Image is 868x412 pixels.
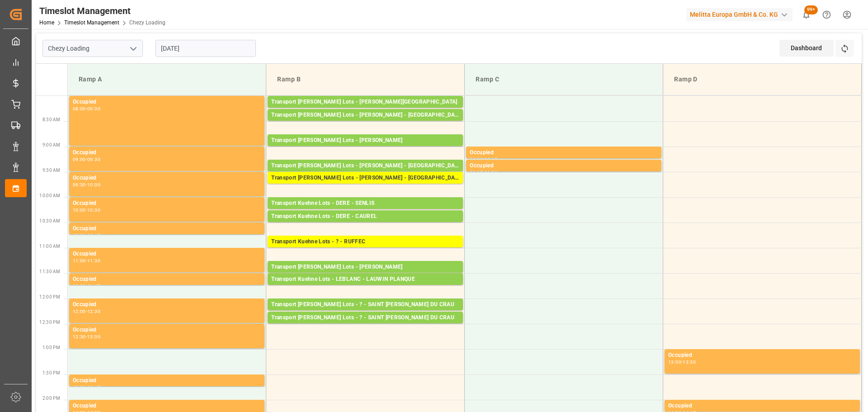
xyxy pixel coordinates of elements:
[271,221,459,229] div: Pallets: 5,TU: 40,City: [GEOGRAPHIC_DATA],Arrival: [DATE] 00:00:00
[686,6,796,23] button: Melitta Europa GmbH & Co. KG
[271,208,459,216] div: Pallets: ,TU: 482,City: [GEOGRAPHIC_DATA],Arrival: [DATE] 00:00:00
[271,246,459,254] div: Pallets: 2,TU: 1039,City: RUFFEC,Arrival: [DATE] 00:00:00
[73,326,261,335] div: Occupied
[271,145,459,153] div: Pallets: 18,TU: 772,City: CARQUEFOU,Arrival: [DATE] 00:00:00
[271,309,459,317] div: Pallets: 3,TU: 716,City: [GEOGRAPHIC_DATA][PERSON_NAME],Arrival: [DATE] 00:00:00
[470,170,483,175] div: 09:15
[86,233,87,237] div: -
[86,335,87,339] div: -
[668,360,681,364] div: 13:00
[271,237,459,246] div: Transport Kuehne Lots - ? - RUFFEC
[87,157,100,161] div: 09:30
[271,136,459,145] div: Transport [PERSON_NAME] Lots - [PERSON_NAME]
[274,71,457,88] div: Ramp B
[42,117,60,122] span: 8:30 AM
[73,157,86,161] div: 09:00
[483,170,484,175] div: -
[271,275,459,284] div: Transport Kuehne Lots - LEBLANC - LAUWIN PLANQUE
[668,402,856,411] div: Occupied
[73,250,261,259] div: Occupied
[73,233,86,237] div: 10:30
[271,170,459,178] div: Pallets: ,TU: 120,City: [GEOGRAPHIC_DATA][PERSON_NAME],Arrival: [DATE] 00:00:00
[39,269,60,274] span: 11:30 AM
[87,335,100,339] div: 13:00
[271,300,459,309] div: Transport [PERSON_NAME] Lots - ? - SAINT [PERSON_NAME] DU CRAU
[271,313,459,322] div: Transport [PERSON_NAME] Lots - ? - SAINT [PERSON_NAME] DU CRAU
[271,212,459,221] div: Transport Kuehne Lots - DERE - CAUREL
[470,161,658,170] div: Occupied
[271,272,459,279] div: Pallets: 4,TU: 128,City: [GEOGRAPHIC_DATA],Arrival: [DATE] 00:00:00
[796,5,816,25] button: show 100 new notifications
[686,8,793,21] div: Melitta Europa GmbH & Co. KG
[39,320,60,325] span: 12:30 PM
[86,107,87,111] div: -
[86,208,87,212] div: -
[87,309,100,313] div: 12:30
[87,284,100,288] div: 11:45
[271,111,459,120] div: Transport [PERSON_NAME] Lots - [PERSON_NAME] - [GEOGRAPHIC_DATA] SUR [GEOGRAPHIC_DATA]
[670,71,854,88] div: Ramp D
[271,98,459,107] div: Transport [PERSON_NAME] Lots - [PERSON_NAME][GEOGRAPHIC_DATA]
[271,263,459,272] div: Transport [PERSON_NAME] Lots - [PERSON_NAME]
[73,174,261,183] div: Occupied
[73,335,86,339] div: 12:30
[73,402,261,411] div: Occupied
[86,284,87,288] div: -
[668,351,856,360] div: Occupied
[73,309,86,313] div: 12:00
[39,294,60,299] span: 12:00 PM
[156,40,256,57] input: DD-MM-YYYY
[73,385,86,389] div: 13:30
[271,199,459,208] div: Transport Kuehne Lots - DERE - SENLIS
[73,300,261,309] div: Occupied
[73,183,86,187] div: 09:30
[271,161,459,170] div: Transport [PERSON_NAME] Lots - [PERSON_NAME] - [GEOGRAPHIC_DATA][PERSON_NAME]
[42,168,60,173] span: 9:30 AM
[73,107,86,111] div: 08:00
[73,259,86,263] div: 11:00
[42,345,60,350] span: 1:00 PM
[86,259,87,263] div: -
[73,199,261,208] div: Occupied
[87,208,100,212] div: 10:30
[271,284,459,292] div: Pallets: ,TU: 101,City: LAUWIN PLANQUE,Arrival: [DATE] 00:00:00
[472,71,656,88] div: Ramp C
[470,157,483,161] div: 09:00
[470,148,658,157] div: Occupied
[483,157,484,161] div: -
[484,157,497,161] div: 09:15
[126,42,140,56] button: open menu
[39,244,60,249] span: 11:00 AM
[779,40,834,57] div: Dashboard
[681,360,683,364] div: -
[271,120,459,128] div: Pallets: 1,TU: 5,City: [GEOGRAPHIC_DATA],Arrival: [DATE] 00:00:00
[39,193,60,198] span: 10:00 AM
[73,148,261,157] div: Occupied
[73,208,86,212] div: 10:00
[87,233,100,237] div: 10:45
[42,370,60,375] span: 1:30 PM
[804,5,818,14] span: 99+
[271,183,459,190] div: Pallets: ,TU: 574,City: [GEOGRAPHIC_DATA],Arrival: [DATE] 00:00:00
[73,275,261,284] div: Occupied
[86,309,87,313] div: -
[73,284,86,288] div: 11:30
[75,71,259,88] div: Ramp A
[87,183,100,187] div: 10:00
[39,218,60,223] span: 10:30 AM
[39,4,165,18] div: Timeslot Management
[73,376,261,385] div: Occupied
[87,107,100,111] div: 09:00
[816,5,837,25] button: Help Center
[683,360,696,364] div: 13:30
[87,259,100,263] div: 11:30
[86,385,87,389] div: -
[86,183,87,187] div: -
[42,396,60,401] span: 2:00 PM
[73,224,261,233] div: Occupied
[64,19,119,26] a: Timeslot Management
[87,385,100,389] div: 13:45
[484,170,497,175] div: 09:30
[39,19,54,26] a: Home
[271,107,459,114] div: Pallets: ,TU: 56,City: [GEOGRAPHIC_DATA],Arrival: [DATE] 00:00:00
